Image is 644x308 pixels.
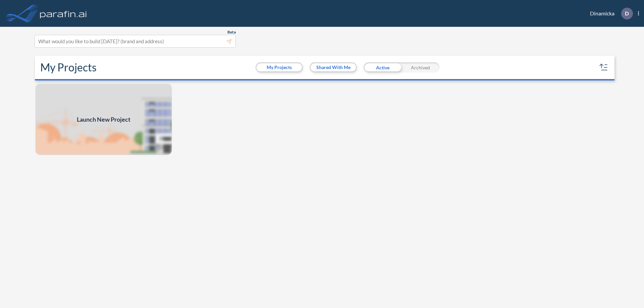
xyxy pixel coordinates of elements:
[580,8,639,19] div: Dinamicka
[39,7,88,20] img: logo
[257,63,302,71] button: My Projects
[77,115,130,124] span: Launch New Project
[35,83,172,156] a: Launch New Project
[35,83,172,156] img: add
[40,61,97,74] h2: My Projects
[598,62,609,73] button: sort
[227,29,236,35] span: Beta
[401,62,439,72] div: Archived
[625,10,629,16] p: D
[364,62,401,72] div: Active
[311,63,356,71] button: Shared With Me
